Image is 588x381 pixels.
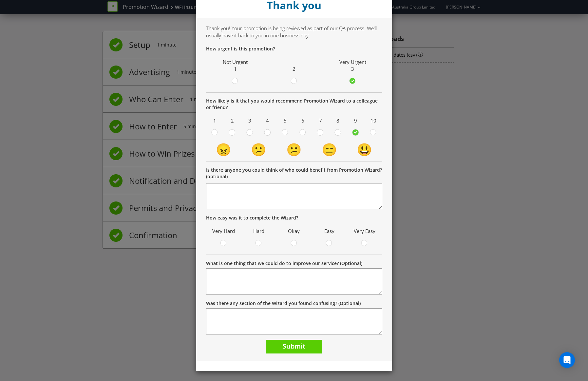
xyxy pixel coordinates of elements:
span: 2 [293,66,295,72]
label: Was there any section of the Wizard you found confusing? (Optional) [206,300,361,307]
td: 😠 [206,141,241,158]
span: Not Urgent [223,59,248,65]
div: Open Intercom Messenger [559,352,575,368]
span: 9 [349,116,363,126]
span: Submit [283,342,305,351]
p: How urgent is this promotion? [206,46,382,52]
td: 😑 [312,141,347,158]
span: 7 [313,116,328,126]
span: Hard [244,226,273,236]
span: 3 [243,116,257,126]
span: 4 [260,116,275,126]
span: Very Easy [350,226,379,236]
span: Very Urgent [339,59,366,65]
label: What is one thing that we could do to improve our service? (Optional) [206,260,362,267]
span: Thank you! Your promotion is being reviewed as part of our QA process. We'll usually have it back... [206,25,377,38]
span: Okay [280,226,309,236]
button: Submit [266,340,322,354]
p: How likely is it that you would recommend Promotion Wizard to a colleague or friend? [206,98,382,111]
span: 1 [234,66,237,72]
p: Is there anyone you could think of who could benefit from Promotion Wizard? (optional) [206,167,382,180]
span: 5 [278,116,293,126]
span: Very Hard [209,226,238,236]
p: How easy was it to complete the Wizard? [206,215,382,221]
span: 10 [366,116,381,126]
span: 8 [331,116,345,126]
span: Easy [315,226,344,236]
span: 2 [225,116,239,126]
span: 1 [208,116,222,126]
td: 😃 [347,141,382,158]
span: 3 [351,66,354,72]
td: 😕 [276,141,312,158]
span: 6 [295,116,310,126]
td: 😕 [241,141,276,158]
